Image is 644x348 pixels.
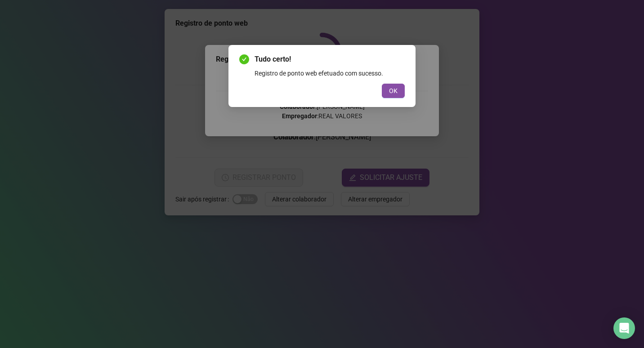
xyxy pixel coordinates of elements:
div: Open Intercom Messenger [613,317,635,339]
span: OK [389,86,398,96]
div: Registro de ponto web efetuado com sucesso. [255,68,405,78]
span: Tudo certo! [255,54,405,65]
button: OK [382,84,405,98]
span: check-circle [239,54,249,64]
